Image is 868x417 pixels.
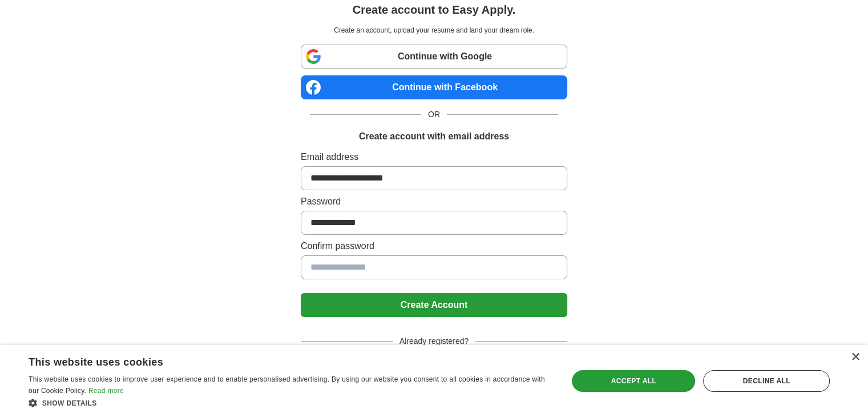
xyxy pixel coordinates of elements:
[303,25,565,35] p: Create an account, upload your resume and land your dream role.
[301,195,567,209] label: Password
[29,397,552,408] div: Show details
[301,293,567,317] button: Create Account
[851,353,859,362] div: Close
[29,375,545,395] span: This website uses cookies to improve user experience and to enable personalised advertising. By u...
[393,335,475,347] span: Already registered?
[29,352,523,369] div: This website uses cookies
[703,370,830,392] div: Decline all
[572,370,695,392] div: Accept all
[301,239,567,253] label: Confirm password
[88,387,124,395] a: Read more, opens a new window
[301,75,567,99] a: Continue with Facebook
[353,1,516,18] h1: Create account to Easy Apply.
[301,45,567,69] a: Continue with Google
[359,130,509,143] h1: Create account with email address
[301,150,567,164] label: Email address
[421,109,447,121] span: OR
[42,399,97,407] span: Show details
